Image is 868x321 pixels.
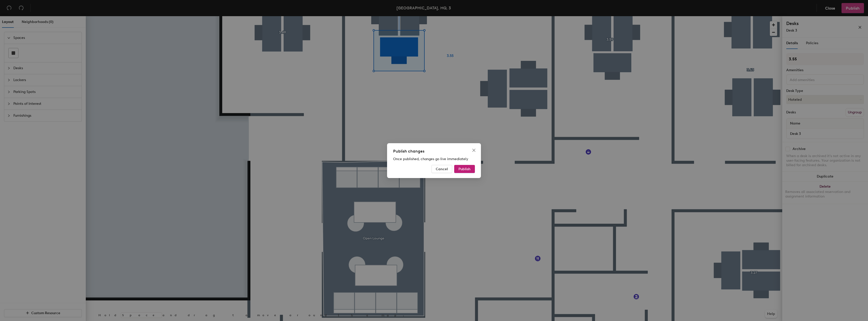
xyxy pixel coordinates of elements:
span: Cancel [436,167,448,171]
div: Publish changes [393,148,475,154]
span: Once published, changes go live immediately [393,157,468,161]
span: Publish [458,167,471,171]
button: Cancel [431,165,452,173]
button: Publish [454,165,475,173]
span: Close [470,148,478,152]
span: close [472,148,476,152]
button: Close [470,146,478,154]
